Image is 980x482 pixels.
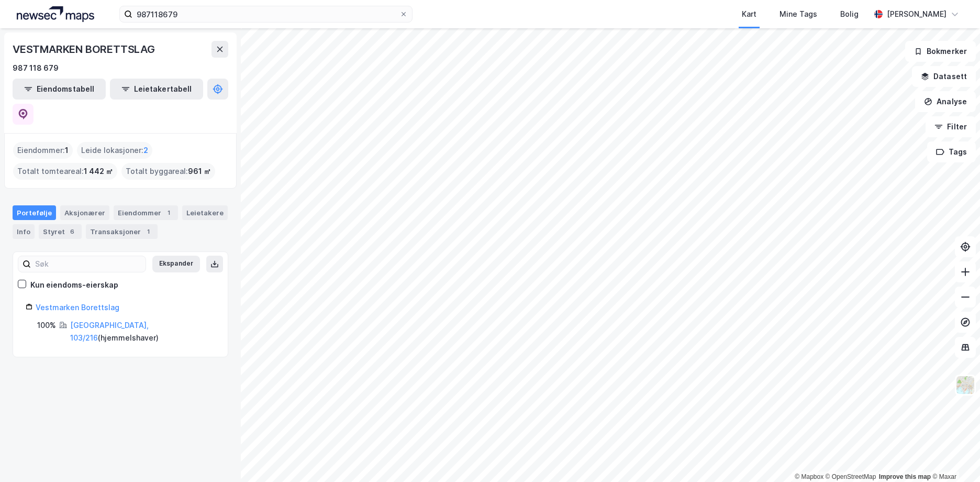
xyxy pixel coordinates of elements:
[114,205,178,220] div: Eiendommer
[13,79,106,100] button: Eiendomstabell
[65,144,69,157] span: 1
[37,319,56,332] div: 100%
[926,116,976,137] button: Filter
[779,8,817,20] div: Mine Tags
[31,256,146,272] input: Søk
[77,142,152,159] div: Leide lokasjoner :
[13,224,35,239] div: Info
[915,91,976,112] button: Analyse
[928,432,980,482] iframe: Chat Widget
[110,79,203,100] button: Leietakertabell
[121,163,215,180] div: Totalt byggareal :
[826,473,876,480] a: OpenStreetMap
[60,205,109,220] div: Aksjonærer
[905,41,976,62] button: Bokmerker
[143,144,148,157] span: 2
[13,41,157,58] div: VESTMARKEN BORETTSLAG
[927,141,976,162] button: Tags
[143,226,153,237] div: 1
[17,6,94,22] img: logo.a4113a55bc3d86da70a041830d287a7e.svg
[70,321,149,342] a: [GEOGRAPHIC_DATA], 103/216
[39,224,82,239] div: Styret
[70,319,215,344] div: ( hjemmelshaver )
[86,224,158,239] div: Transaksjoner
[795,473,823,480] a: Mapbox
[13,62,59,74] div: 987 118 679
[182,205,228,220] div: Leietakere
[887,8,946,20] div: [PERSON_NAME]
[152,256,200,272] button: Ekspander
[13,205,56,220] div: Portefølje
[30,279,118,291] div: Kun eiendoms-eierskap
[132,6,399,22] input: Søk på adresse, matrikkel, gårdeiere, leietakere eller personer
[912,66,976,87] button: Datasett
[67,226,77,237] div: 6
[188,165,211,178] span: 961 ㎡
[928,432,980,482] div: Kontrollprogram for chat
[163,207,174,218] div: 1
[36,303,119,312] a: Vestmarken Borettslag
[84,165,113,178] span: 1 442 ㎡
[13,142,73,159] div: Eiendommer :
[742,8,756,20] div: Kart
[879,473,931,480] a: Improve this map
[955,375,975,395] img: Z
[840,8,859,20] div: Bolig
[13,163,117,180] div: Totalt tomteareal :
